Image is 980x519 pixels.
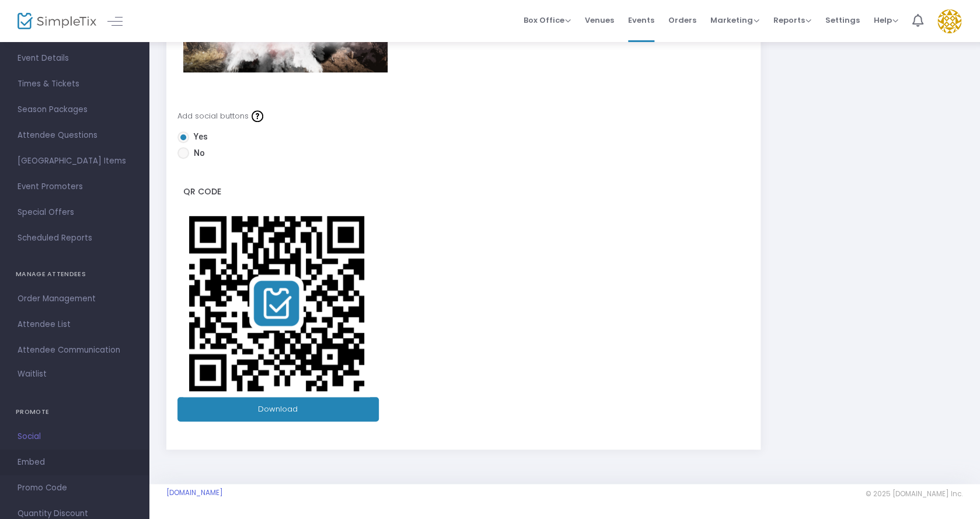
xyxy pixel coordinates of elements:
[524,15,571,26] span: Box Office
[177,107,376,125] div: Add social buttons
[773,15,811,26] span: Reports
[177,397,379,422] a: Download
[18,368,47,380] span: Waitlist
[18,51,131,66] span: Event Details
[252,110,263,122] img: question-mark
[18,205,131,220] span: Special Offers
[825,5,860,35] span: Settings
[18,154,131,169] span: [GEOGRAPHIC_DATA] Items
[18,429,131,444] span: Social
[166,488,223,497] a: [DOMAIN_NAME]
[183,210,370,397] img: qr
[18,128,131,143] span: Attendee Questions
[16,400,133,424] h4: PROMOTE
[18,291,131,306] span: Order Management
[18,231,131,246] span: Scheduled Reports
[18,76,131,92] span: Times & Tickets
[585,5,614,35] span: Venues
[874,15,898,26] span: Help
[866,489,962,499] span: © 2025 [DOMAIN_NAME] Inc.
[18,317,131,332] span: Attendee List
[668,5,696,35] span: Orders
[628,5,654,35] span: Events
[18,179,131,194] span: Event Promoters
[18,480,131,496] span: Promo Code
[189,147,205,159] span: No
[710,15,759,26] span: Marketing
[177,180,376,204] label: QR Code
[16,263,133,286] h4: MANAGE ATTENDEES
[18,455,131,470] span: Embed
[18,102,131,117] span: Season Packages
[189,131,208,143] span: Yes
[18,343,131,358] span: Attendee Communication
